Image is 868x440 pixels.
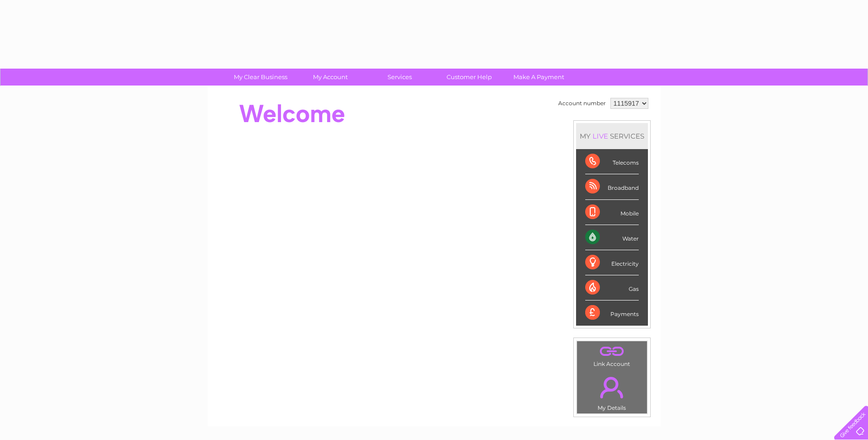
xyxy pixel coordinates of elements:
td: Account number [556,96,608,111]
div: LIVE [591,132,610,140]
a: Make A Payment [501,69,577,86]
a: Services [362,69,437,86]
a: My Account [292,69,368,86]
a: Customer Help [431,69,507,86]
div: Gas [585,275,639,300]
div: Mobile [585,200,639,225]
a: . [579,371,645,403]
div: Water [585,225,639,250]
div: Electricity [585,250,639,275]
td: My Details [577,369,647,414]
div: Telecoms [585,149,639,174]
a: My Clear Business [223,69,298,86]
a: . [579,343,645,360]
td: Link Account [577,341,647,370]
div: MY SERVICES [576,123,648,149]
div: Broadband [585,174,639,199]
div: Payments [585,300,639,325]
